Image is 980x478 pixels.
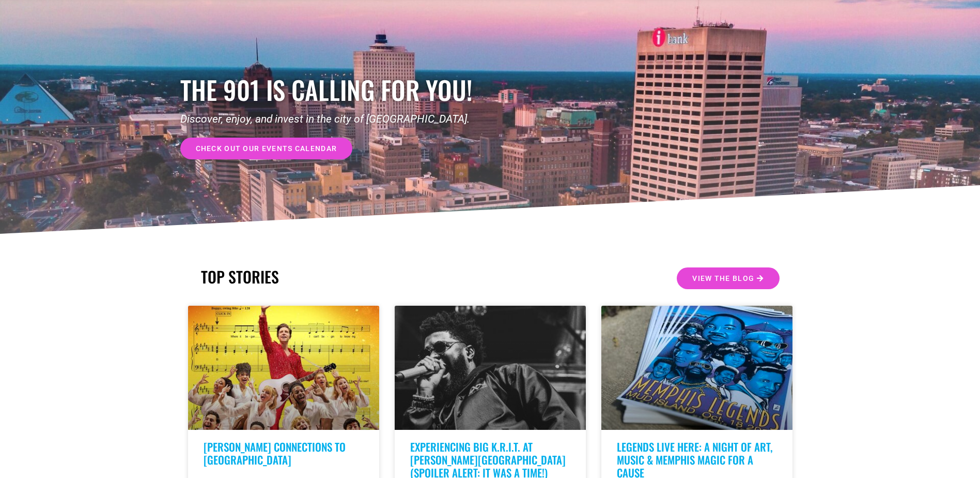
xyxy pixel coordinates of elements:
a: check out our events calendar [180,138,353,159]
h1: the 901 is calling for you! [180,74,490,105]
p: Discover, enjoy, and invest in the city of [GEOGRAPHIC_DATA]. [180,111,490,128]
span: View the Blog [692,275,754,282]
span: check out our events calendar [196,145,337,152]
h2: TOP STORIES [201,267,485,286]
a: View the Blog [677,267,779,289]
a: [PERSON_NAME] Connections to [GEOGRAPHIC_DATA] [204,439,346,468]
